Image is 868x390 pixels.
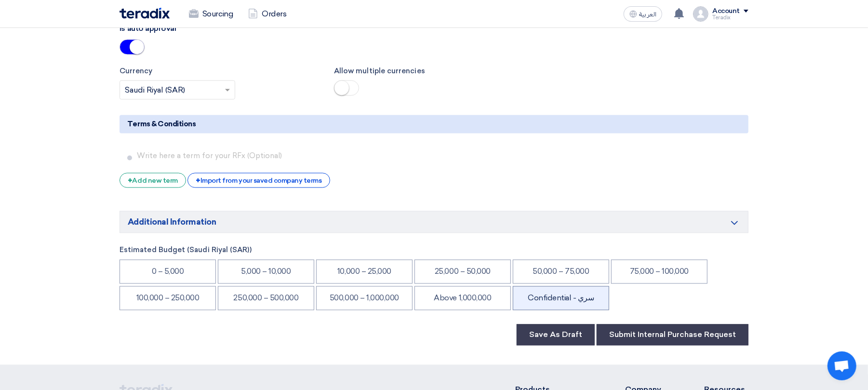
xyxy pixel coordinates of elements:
[120,259,216,283] li: 0 – 5,000
[316,259,413,283] li: 10,000 – 25,000
[240,3,294,25] a: Orders
[120,115,748,133] h5: Terms & Conditions
[712,15,748,20] div: Teradix
[712,7,740,15] div: Account
[120,244,748,256] label: Estimated Budget (Saudi Riyal (SAR))
[639,11,656,18] span: العربية
[693,6,708,22] img: profile_test.png
[196,176,200,185] span: +
[181,3,240,25] a: Sourcing
[828,351,856,380] a: Open chat
[120,66,320,77] label: Currency
[218,286,314,310] li: 250,000 – 500,000
[414,259,511,283] li: 25,000 – 50,000
[517,324,595,345] button: Save As Draft
[513,286,609,310] li: Confidential - سري
[414,286,511,310] li: Above 1,000,000
[316,286,413,310] li: 500,000 – 1,000,000
[513,259,609,283] li: 50,000 – 75,000
[120,211,748,233] h5: Additional Information
[611,259,708,283] li: 75,000 – 100,000
[597,324,748,345] button: Submit Internal Purchase Request
[128,176,133,185] span: +
[120,23,176,34] label: Is auto approval
[624,6,662,22] button: العربية
[120,8,170,19] img: Teradix logo
[120,173,186,188] div: Add new term
[218,259,314,283] li: 5,000 – 10,000
[120,286,216,310] li: 100,000 – 250,000
[187,173,330,188] div: Import from your saved company terms
[137,147,745,165] input: Write here a term for your RFx (Optional)
[334,66,534,77] label: Allow multiple currencies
